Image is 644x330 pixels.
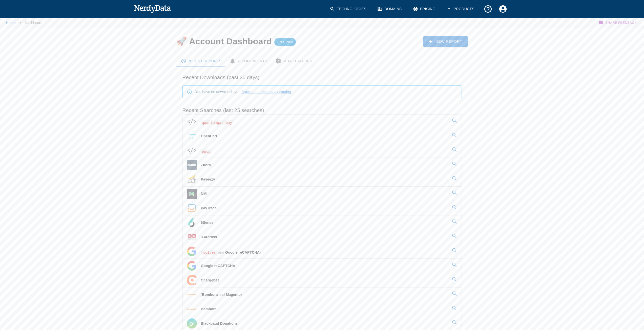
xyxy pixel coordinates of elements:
[241,90,291,94] a: Browse our technology catalog
[176,36,296,46] h4: 🚀 Account Dashboard
[274,40,296,44] span: Free Plan
[201,293,202,297] span: (
[195,87,292,96] div: You have no downloads yet. .
[183,129,462,143] a: OpenCart
[183,158,462,172] a: Zuora
[183,115,462,129] a: quantumgateway
[201,278,220,282] span: Chargebee
[6,18,43,28] nav: breadcrumb
[183,273,462,287] a: Chargebee
[201,192,207,196] span: NMI
[218,293,226,297] span: and
[183,288,462,302] a: (Bombora and Magento)
[183,230,462,244] a: 33Across
[275,58,312,64] div: Beta Features
[201,206,217,210] span: PayTrace
[202,293,218,297] span: Bombora
[201,134,217,138] span: OpenCart
[201,307,217,311] span: Bombora
[183,172,462,186] a: Payeezy
[230,58,267,64] div: Report Alerts
[241,293,242,297] span: )
[217,250,225,254] span: and
[327,2,370,16] a: Technologies
[495,2,510,16] button: Account Settings
[410,2,440,16] a: Pricing
[225,250,260,254] span: Google reCAPTCHA
[201,149,212,154] span: ppcp
[134,4,171,14] img: NerdyData.com
[201,235,217,239] span: 33Across
[183,187,462,201] a: NMI
[202,250,217,255] span: solver
[598,18,638,28] button: Share Feedback
[226,293,241,297] span: Magento
[25,20,43,25] p: Dashboard
[183,143,462,158] a: ppcp
[182,106,462,114] h6: Recent Searches (last 25 searches)
[374,2,406,16] a: Domains
[481,2,495,16] button: Support and Documentation
[423,36,468,47] a: New Report
[6,21,16,25] a: Home
[183,201,462,215] a: PayTrace
[201,163,211,167] span: Zuora
[444,2,479,16] button: Products
[183,215,462,230] a: 6Sense
[201,177,215,181] span: Payeezy
[260,250,261,254] span: )
[183,302,462,316] a: Bombora
[201,264,235,268] span: Google reCAPTCHA
[201,250,202,254] span: (
[183,259,462,273] a: Google reCAPTCHA
[182,73,462,81] h6: Recent Downloads (past 30 days)
[183,244,462,258] a: (solver and Google reCAPTCHA)
[201,221,214,225] span: 6Sense
[180,58,222,64] div: Recent Reports
[201,321,238,325] span: Blackbaud Donations
[274,36,296,46] a: Free Plan
[201,120,233,125] span: quantumgateway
